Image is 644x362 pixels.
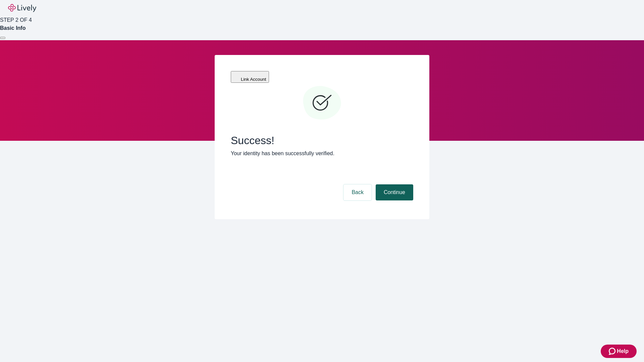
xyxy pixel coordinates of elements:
svg: Zendesk support icon [609,347,617,355]
span: Help [617,347,629,355]
span: Success! [231,134,413,147]
button: Zendesk support iconHelp [601,345,637,358]
svg: Checkmark icon [302,83,342,123]
img: Lively [8,4,36,12]
p: Your identity has been successfully verified. [231,149,413,158]
button: Back [343,184,372,200]
button: Link Account [231,71,269,83]
button: Continue [376,184,413,200]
